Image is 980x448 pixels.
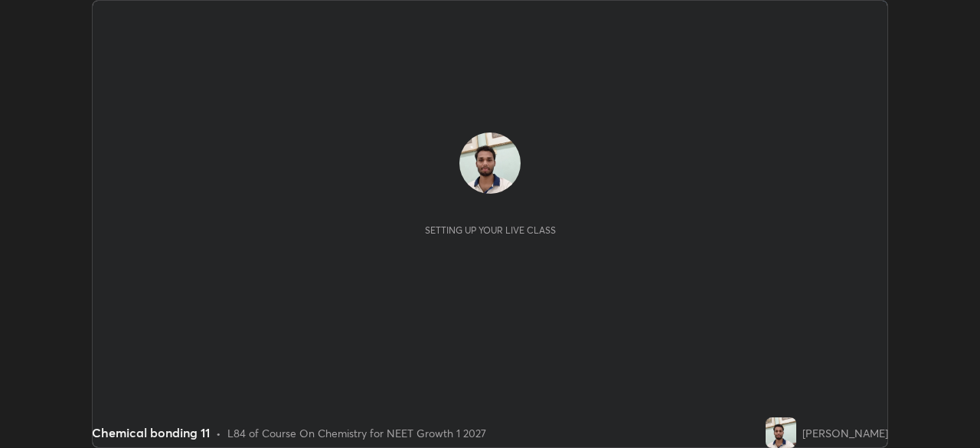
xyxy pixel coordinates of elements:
div: L84 of Course On Chemistry for NEET Growth 1 2027 [227,425,486,441]
div: Chemical bonding 11 [92,423,210,442]
div: • [216,425,221,441]
img: c66d2e97de7f40d29c29f4303e2ba008.jpg [766,417,796,448]
div: [PERSON_NAME] [802,425,888,441]
div: Setting up your live class [425,224,556,236]
img: c66d2e97de7f40d29c29f4303e2ba008.jpg [459,132,521,194]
